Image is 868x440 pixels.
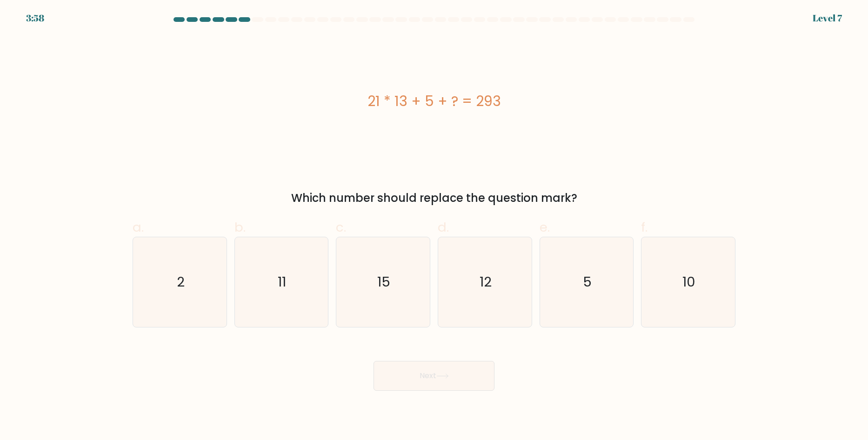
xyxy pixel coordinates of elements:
[641,218,648,236] span: f.
[540,218,550,236] span: e.
[278,273,287,291] text: 11
[378,273,391,291] text: 15
[813,11,842,25] div: Level 7
[138,190,730,207] div: Which number should replace the question mark?
[583,273,592,291] text: 5
[374,361,494,391] button: Next
[133,91,735,112] div: 21 * 13 + 5 + ? = 293
[683,273,696,291] text: 10
[336,218,346,236] span: c.
[177,273,185,291] text: 2
[480,273,492,291] text: 12
[26,11,44,25] div: 3:58
[133,218,144,236] span: a.
[438,218,449,236] span: d.
[234,218,246,236] span: b.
